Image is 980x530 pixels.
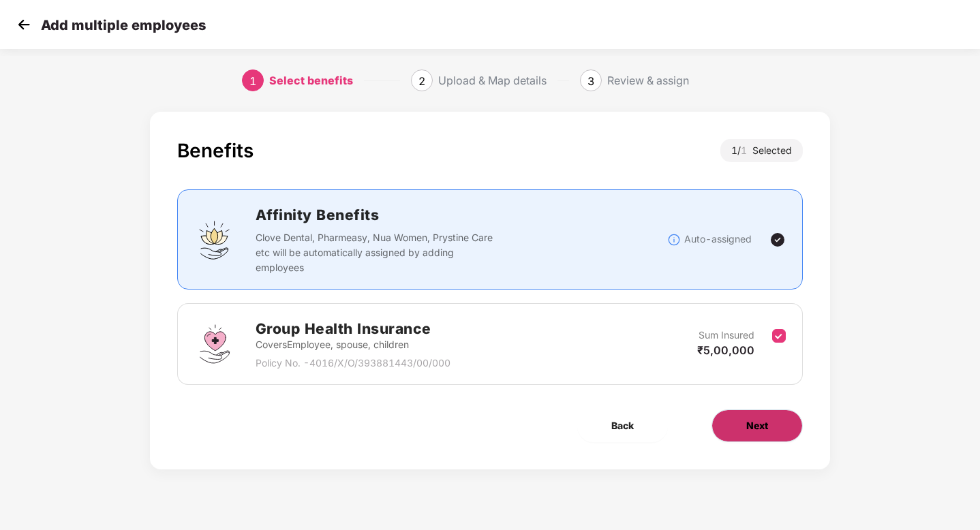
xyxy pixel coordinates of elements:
span: 1 [741,144,752,156]
span: 2 [418,74,425,88]
button: Back [577,409,668,442]
div: 1 / Selected [720,139,803,162]
div: Benefits [177,139,254,162]
div: Select benefits [269,69,353,91]
h2: Affinity Benefits [256,204,668,226]
img: svg+xml;base64,PHN2ZyB4bWxucz0iaHR0cDovL3d3dy53My5vcmcvMjAwMC9zdmciIHdpZHRoPSIzMCIgaGVpZ2h0PSIzMC... [14,14,34,35]
h2: Group Health Insurance [256,317,450,340]
button: Next [711,409,803,442]
img: svg+xml;base64,PHN2ZyBpZD0iQWZmaW5pdHlfQmVuZWZpdHMiIGRhdGEtbmFtZT0iQWZmaW5pdHkgQmVuZWZpdHMiIHhtbG... [194,219,235,260]
p: Clove Dental, Pharmeasy, Nua Women, Prystine Care etc will be automatically assigned by adding em... [256,230,503,275]
img: svg+xml;base64,PHN2ZyBpZD0iSW5mb18tXzMyeDMyIiBkYXRhLW5hbWU9IkluZm8gLSAzMngzMiIgeG1sbnM9Imh0dHA6Ly... [667,233,681,247]
span: Back [611,418,634,433]
span: 1 [249,74,256,88]
p: Auto-assigned [684,232,752,247]
div: Review & assign [607,69,689,91]
img: svg+xml;base64,PHN2ZyBpZD0iR3JvdXBfSGVhbHRoX0luc3VyYW5jZSIgZGF0YS1uYW1lPSJHcm91cCBIZWFsdGggSW5zdX... [194,324,235,364]
div: Upload & Map details [438,69,547,91]
p: Sum Insured [699,328,754,343]
p: Add multiple employees [41,17,206,33]
img: svg+xml;base64,PHN2ZyBpZD0iVGljay0yNHgyNCIgeG1sbnM9Imh0dHA6Ly93d3cudzMub3JnLzIwMDAvc3ZnIiB3aWR0aD... [769,232,786,248]
p: Policy No. - 4016/X/O/393881443/00/000 [256,356,450,371]
p: Covers Employee, spouse, children [256,337,450,352]
span: Next [746,418,768,433]
span: ₹5,00,000 [697,343,754,357]
span: 3 [587,74,594,88]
